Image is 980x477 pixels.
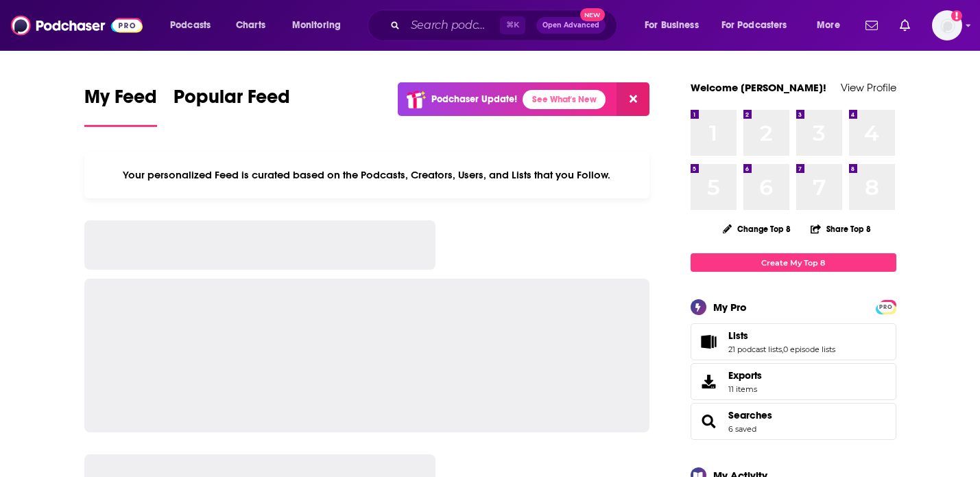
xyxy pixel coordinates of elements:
[728,384,762,394] span: 11 items
[782,345,783,354] span: ,
[227,14,274,36] a: Charts
[691,323,896,360] span: Lists
[878,302,894,312] span: PRO
[542,22,599,29] span: Open Advanced
[951,10,962,21] svg: Add a profile image
[292,16,341,35] span: Monitoring
[500,16,525,34] span: ⌘ K
[713,301,747,314] div: My Pro
[405,14,500,36] input: Search podcasts, credits, & more...
[728,329,835,342] a: Lists
[691,363,896,400] a: Exports
[715,220,800,237] button: Change Top 8
[810,216,872,242] button: Share Top 8
[691,81,826,94] a: Welcome [PERSON_NAME]!
[728,424,756,434] a: 6 saved
[170,16,211,35] span: Podcasts
[932,10,962,40] span: Logged in as megcassidy
[84,85,157,127] a: My Feed
[174,85,290,117] span: Popular Feed
[728,369,762,382] span: Exports
[431,93,517,105] p: Podchaser Update!
[695,412,723,431] a: Searches
[84,85,157,117] span: My Feed
[932,10,962,40] img: User Profile
[878,301,894,312] a: PRO
[728,345,782,354] a: 21 podcast lists
[84,152,650,198] div: Your personalized Feed is curated based on the Podcasts, Creators, Users, and Lists that you Follow.
[236,16,265,35] span: Charts
[580,8,605,21] span: New
[11,12,143,38] img: Podchaser - Follow, Share and Rate Podcasts
[728,409,772,421] a: Searches
[381,10,630,41] div: Search podcasts, credits, & more...
[635,14,716,36] button: open menu
[283,14,359,36] button: open menu
[536,17,606,34] button: Open AdvancedNew
[817,16,840,35] span: More
[932,10,962,40] button: Show profile menu
[841,81,896,94] a: View Profile
[695,372,723,391] span: Exports
[894,14,916,37] a: Show notifications dropdown
[721,16,787,35] span: For Podcasters
[174,85,290,127] a: Popular Feed
[728,329,748,342] span: Lists
[160,14,228,36] button: open menu
[691,403,896,440] span: Searches
[523,90,606,109] a: See What's New
[691,253,896,272] a: Create My Top 8
[783,345,835,354] a: 0 episode lists
[645,16,699,35] span: For Business
[860,14,883,37] a: Show notifications dropdown
[713,14,807,36] button: open menu
[695,332,723,351] a: Lists
[807,14,857,36] button: open menu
